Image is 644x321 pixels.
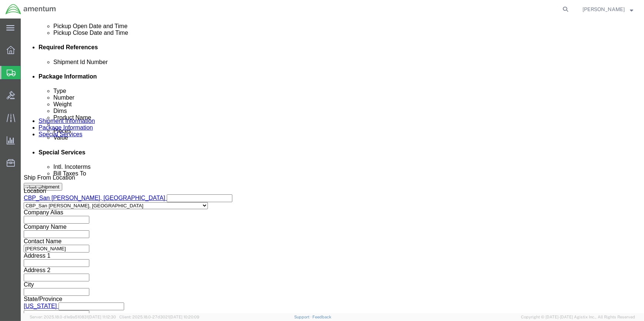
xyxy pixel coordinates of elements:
[521,314,635,320] span: Copyright © [DATE]-[DATE] Agistix Inc., All Rights Reserved
[169,315,199,319] span: [DATE] 10:20:09
[21,19,644,313] iframe: FS Legacy Container
[5,4,56,15] img: logo
[294,315,313,319] a: Support
[582,5,625,13] span: Donald Frederiksen
[119,315,199,319] span: Client: 2025.18.0-27d3021
[312,315,331,319] a: Feedback
[30,315,116,319] span: Server: 2025.18.0-d1e9a510831
[88,315,116,319] span: [DATE] 11:12:30
[582,5,634,14] button: [PERSON_NAME]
